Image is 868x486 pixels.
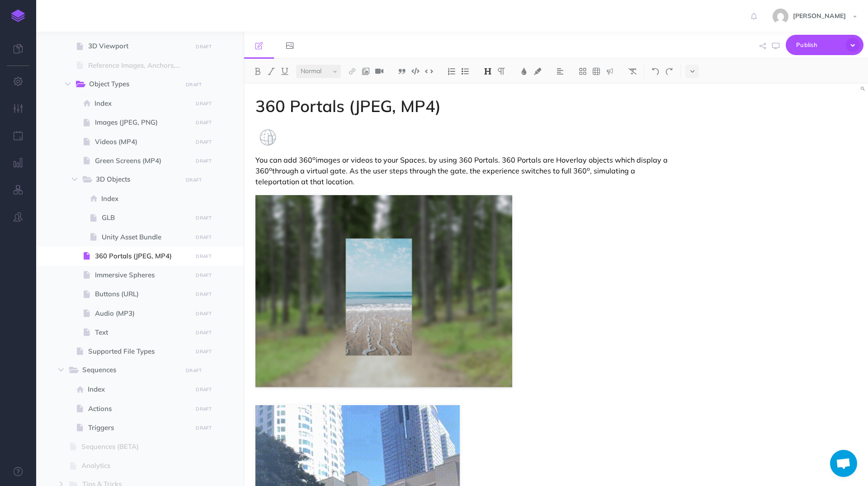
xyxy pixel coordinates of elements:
[587,165,590,172] sup: o
[88,422,189,433] span: Triggers
[102,212,189,223] span: GLB
[81,460,189,471] span: Analytics
[796,38,841,52] span: Publish
[196,101,212,107] small: DRAFT
[786,35,863,55] button: Publish
[254,68,262,75] img: Bold button
[411,68,420,75] img: Code block button
[196,215,212,221] small: DRAFT
[788,12,850,20] span: [PERSON_NAME]
[398,68,406,75] img: Blockquote button
[592,68,600,75] img: Create table button
[95,327,189,338] span: Text
[183,79,205,90] button: DRAFT
[665,68,673,75] img: Redo
[96,174,176,186] span: 3D Objects
[255,97,670,115] h1: 360 Portals (JPEG, MP4)
[484,68,492,75] img: Headings dropdown button
[196,406,212,412] small: DRAFT
[196,120,212,126] small: DRAFT
[628,68,637,75] img: Clear styles button
[101,193,189,204] span: Index
[461,68,469,75] img: Unordered list button
[196,349,212,355] small: DRAFT
[196,234,212,240] small: DRAFT
[651,68,660,75] img: Undo
[193,270,215,280] button: DRAFT
[193,213,215,223] button: DRAFT
[375,68,383,75] img: Add video button
[255,155,670,186] span: You can add 360 images or videos to your Spaces, by using 360 Portals. 360 Portals are Hoverlay o...
[497,68,505,75] img: Paragraph button
[102,232,189,243] span: Unity Asset Bundle
[88,384,189,395] span: Index
[95,308,189,319] span: Audio (MP3)
[556,68,564,75] img: Alignment dropdown menu button
[425,68,433,75] img: Inline code button
[95,155,189,166] span: Green Screens (MP4)
[82,364,176,376] span: Sequences
[193,156,215,166] button: DRAFT
[196,44,212,50] small: DRAFT
[193,404,215,414] button: DRAFT
[255,195,512,387] img: RbfWgcDe8vtDVej1DGGw.png
[193,423,215,433] button: DRAFT
[196,387,212,393] small: DRAFT
[193,327,215,338] button: DRAFT
[362,68,370,75] img: Add image button
[196,425,212,431] small: DRAFT
[186,368,202,374] small: DRAFT
[88,41,189,51] span: 3D Viewport
[95,136,189,147] span: Videos (MP4)
[95,270,189,280] span: Immersive Spheres
[448,68,456,75] img: Ordered list button
[95,251,189,262] span: 360 Portals (JPEG, MP4)
[196,272,212,278] small: DRAFT
[95,117,189,128] span: Images (JPEG, PNG)
[193,98,215,109] button: DRAFT
[186,82,202,88] small: DRAFT
[196,291,212,297] small: DRAFT
[186,177,202,183] small: DRAFT
[88,346,189,357] span: Supported File Types
[533,68,542,75] img: Text background color button
[183,365,205,376] button: DRAFT
[196,253,212,259] small: DRAFT
[89,79,176,90] span: Object Types
[88,60,189,71] span: Reference Images, Anchors, and Pins
[193,346,215,357] button: DRAFT
[348,68,356,75] img: Link button
[81,441,189,452] span: Sequences (BETA)
[255,125,280,150] img: DKf2vIkIGcBAR1XWsmzj.png
[193,42,215,52] button: DRAFT
[11,9,25,22] img: logo-mark.svg
[193,384,215,395] button: DRAFT
[281,68,289,75] img: Underline button
[196,311,212,317] small: DRAFT
[267,68,275,75] img: Italic button
[193,232,215,243] button: DRAFT
[183,175,205,185] button: DRAFT
[94,98,189,109] span: Index
[95,289,189,299] span: Buttons (URL)
[193,137,215,147] button: DRAFT
[606,68,614,75] img: Callout dropdown menu button
[193,251,215,262] button: DRAFT
[312,154,316,161] sup: o
[196,158,212,164] small: DRAFT
[193,289,215,299] button: DRAFT
[193,117,215,128] button: DRAFT
[269,165,272,172] sup: o
[193,308,215,319] button: DRAFT
[830,450,857,477] div: Open chat
[196,330,212,336] small: DRAFT
[520,68,528,75] img: Text color button
[196,139,212,145] small: DRAFT
[88,403,189,414] span: Actions
[773,9,788,24] img: 77ccc8640e6810896caf63250b60dd8b.jpg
